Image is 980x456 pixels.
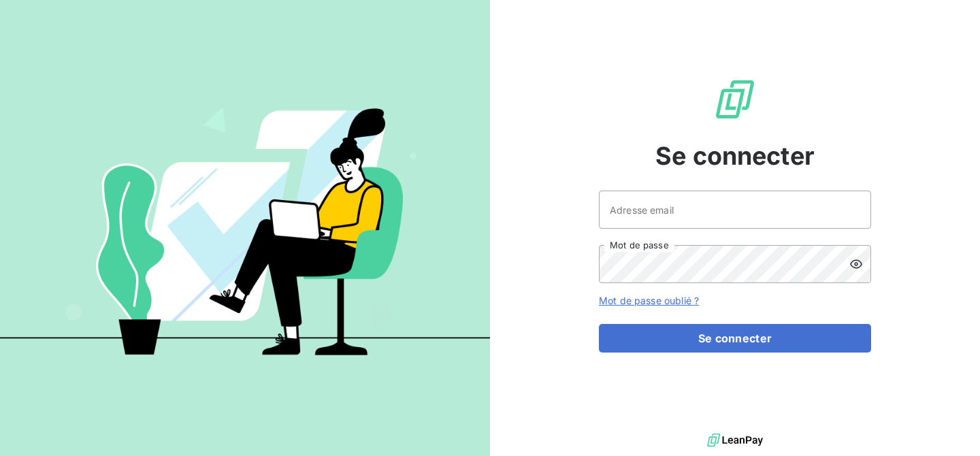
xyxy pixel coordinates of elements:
img: logo [707,430,763,451]
button: Se connecter [599,324,871,353]
span: Se connecter [655,137,815,174]
img: Logo LeanPay [713,78,757,121]
input: placeholder [599,191,871,229]
a: Mot de passe oublié ? [599,295,699,306]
